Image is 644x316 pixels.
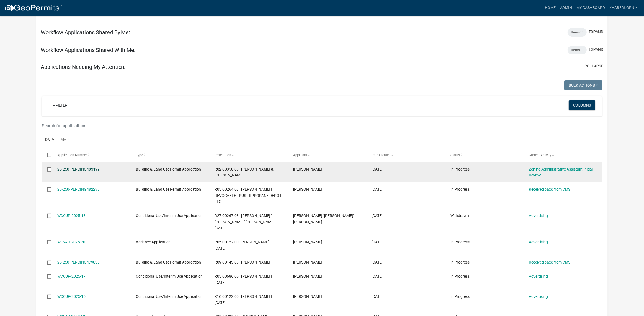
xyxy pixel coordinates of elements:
[529,294,548,299] a: Advertising
[529,167,593,178] a: Zoning Administrative Assistant Initial Review
[215,187,281,204] span: R05.00264.03 | ALAN H THORSON | REVOCABLE TRUST || PROPANE DEPOT LLC
[569,100,595,110] button: Columns
[529,187,570,191] a: Received back from CMS
[293,213,354,224] span: John "Lee" Schweisberger III
[293,167,322,171] span: Dan Pearson
[372,260,383,264] span: 09/17/2025
[524,148,602,162] datatable-header-cell: Current Activity
[57,187,100,191] a: 25-250-PENDING482293
[215,240,271,250] span: R05.00152.00 |Seth Tentis | 09/19/2025
[445,148,524,162] datatable-header-cell: Status
[131,148,209,162] datatable-header-cell: Type
[293,187,322,191] span: Michael T Sholing
[529,260,570,264] a: Received back from CMS
[529,274,548,278] a: Advertising
[450,213,469,218] span: Withdrawn
[136,260,201,264] span: Building & Land Use Permit Application
[450,187,470,191] span: In Progress
[564,80,602,90] button: Bulk Actions
[450,153,460,157] span: Status
[585,63,603,69] button: collapse
[450,274,470,278] span: In Progress
[288,148,366,162] datatable-header-cell: Applicant
[529,240,548,244] a: Advertising
[136,153,143,157] span: Type
[209,148,288,162] datatable-header-cell: Description
[450,240,470,244] span: In Progress
[372,294,383,299] span: 09/15/2025
[293,274,322,278] span: Amanda R Caturia
[41,29,130,36] h5: Workflow Applications Shared By Me:
[57,294,86,299] a: WCCUP-2025-15
[372,187,383,191] span: 09/22/2025
[589,47,603,52] button: expand
[57,213,86,218] a: WCCUP-2025-18
[57,260,100,264] a: 25-250-PENDING479833
[372,240,383,244] span: 09/19/2025
[42,131,57,149] a: Data
[543,3,558,13] a: Home
[215,274,272,285] span: R05.00686.00 | Amanda Rose Caturia | 09/18/2025
[293,260,322,264] span: Jason Merchlewitz
[558,3,574,13] a: Admin
[215,213,280,230] span: R27.00267.03 | John "Lee" Schweisberger III | 09/22/2025
[215,260,270,264] span: R09.00143.00 | JASON MERCHLEWITZ
[136,274,203,278] span: Conditional Use/Interim Use Application
[529,153,551,157] span: Current Activity
[450,294,470,299] span: In Progress
[57,167,100,171] a: 25-250-PENDING483199
[607,3,640,13] a: khaberkorn
[372,274,383,278] span: 09/15/2025
[215,294,272,305] span: R16.00122.00 | Roger Dykes | 09/15/2025
[293,294,322,299] span: Roger Dykes
[136,167,201,171] span: Building & Land Use Permit Application
[568,28,587,37] div: Items: 0
[215,153,231,157] span: Description
[48,100,72,110] a: + Filter
[589,29,603,35] button: expand
[136,187,201,191] span: Building & Land Use Permit Application
[57,131,72,149] a: Map
[136,240,171,244] span: Variance Application
[574,3,607,13] a: My Dashboard
[57,153,87,157] span: Application Number
[42,148,52,162] datatable-header-cell: Select
[372,167,383,171] span: 09/24/2025
[42,120,508,131] input: Search for applications
[293,153,307,157] span: Applicant
[529,213,548,218] a: Advertising
[136,294,203,299] span: Conditional Use/Interim Use Application
[568,46,587,54] div: Items: 0
[450,260,470,264] span: In Progress
[372,153,391,157] span: Date Created
[136,213,203,218] span: Conditional Use/Interim Use Application
[57,274,86,278] a: WCCUP-2025-17
[52,148,131,162] datatable-header-cell: Application Number
[57,240,85,244] a: WCVAR-2025-20
[41,64,126,70] h5: Applications Needing My Attention:
[372,213,383,218] span: 09/21/2025
[41,47,136,53] h5: Workflow Applications Shared With Me:
[293,240,322,244] span: Seth Tentis
[366,148,445,162] datatable-header-cell: Date Created
[450,167,470,171] span: In Progress
[215,167,274,178] span: R02.00350.00 | DARL & KAREN L ZABEL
